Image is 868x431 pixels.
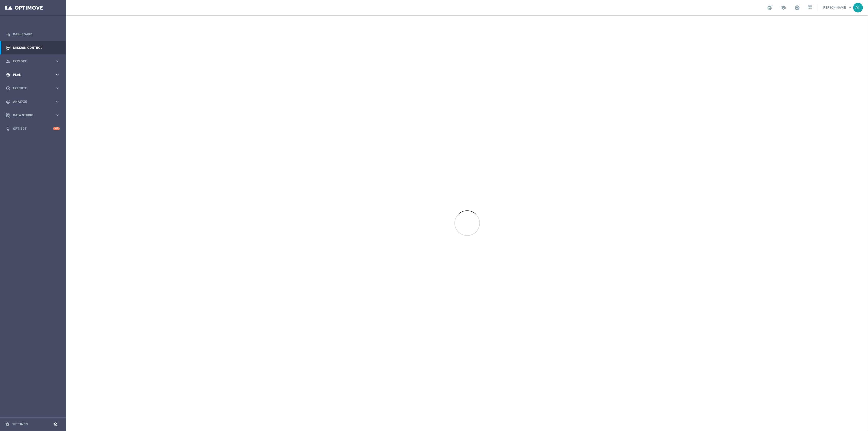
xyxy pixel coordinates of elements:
[6,27,60,41] div: Dashboard
[13,73,55,76] span: Plan
[822,4,853,11] a: [PERSON_NAME]keyboard_arrow_down
[6,86,60,90] button: play_circle_outline Execute keyboard_arrow_right
[6,99,10,104] i: track_changes
[781,5,786,10] span: school
[6,126,10,131] i: lightbulb
[853,3,863,12] div: AL
[6,32,10,37] i: equalizer
[6,127,60,131] button: lightbulb Optibot +10
[847,5,853,10] span: keyboard_arrow_down
[6,99,55,104] div: Analyze
[6,86,55,91] div: Execute
[6,59,55,64] div: Explore
[6,113,60,117] button: Data Studio keyboard_arrow_right
[6,73,10,77] i: gps_fixed
[6,113,55,118] div: Data Studio
[53,127,60,130] div: +10
[6,32,60,36] button: equalizer Dashboard
[13,114,55,117] span: Data Studio
[6,86,10,91] i: play_circle_outline
[12,423,28,426] a: Settings
[6,122,60,135] div: Optibot
[55,99,60,104] i: keyboard_arrow_right
[13,41,60,54] a: Mission Control
[13,87,55,90] span: Execute
[5,422,10,427] i: settings
[6,59,10,64] i: person_search
[13,100,55,103] span: Analyze
[6,41,60,54] div: Mission Control
[6,59,60,63] button: person_search Explore keyboard_arrow_right
[55,72,60,77] i: keyboard_arrow_right
[6,46,60,50] button: Mission Control
[6,73,55,77] div: Plan
[55,59,60,64] i: keyboard_arrow_right
[13,60,55,63] span: Explore
[6,73,60,77] button: gps_fixed Plan keyboard_arrow_right
[55,113,60,118] i: keyboard_arrow_right
[13,122,53,135] a: Optibot
[55,86,60,91] i: keyboard_arrow_right
[13,27,60,41] a: Dashboard
[6,100,60,104] button: track_changes Analyze keyboard_arrow_right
